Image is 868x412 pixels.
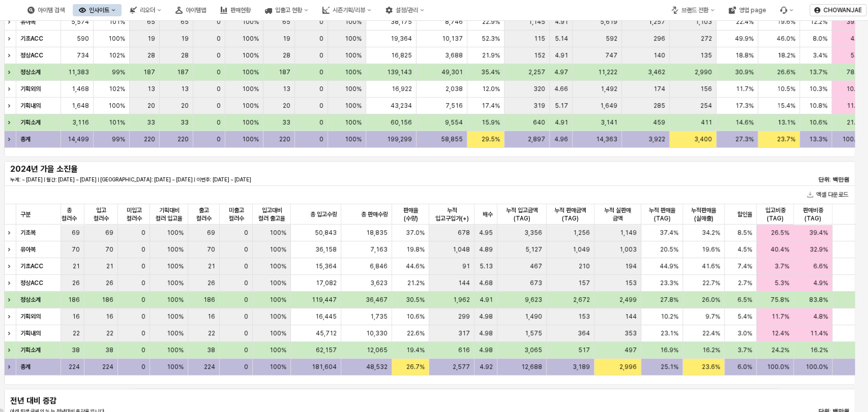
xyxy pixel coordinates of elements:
[109,51,125,59] span: 102%
[653,85,665,93] span: 174
[525,245,542,253] span: 5,127
[207,229,215,237] span: 69
[702,245,720,253] span: 19.6%
[462,262,470,270] span: 91
[774,4,799,16] div: Menu item 6
[445,85,463,93] span: 2,038
[20,102,41,109] strong: 기획내의
[316,4,377,16] button: 시즌기획/리뷰
[177,68,189,76] span: 187
[167,245,184,253] span: 100%
[846,68,864,76] span: 78.1%
[777,135,795,143] span: 23.7%
[482,18,500,26] span: 22.9%
[109,118,125,126] span: 101%
[735,35,754,43] span: 49.9%
[345,18,362,26] span: 100%
[20,246,36,253] strong: 유아복
[387,135,412,143] span: 199,299
[283,102,290,110] span: 20
[192,206,215,223] span: 출고 컬러수
[345,102,362,110] span: 100%
[776,35,795,43] span: 46.0%
[217,118,221,126] span: 0
[73,262,80,270] span: 21
[141,245,145,253] span: 0
[850,35,864,43] span: 4.1%
[737,210,752,218] span: 할인율
[319,35,323,43] span: 0
[598,68,617,76] span: 11,222
[259,4,314,16] button: 입출고 현황
[701,118,712,126] span: 411
[803,188,852,201] button: 엑셀 다운로드
[147,118,155,126] span: 33
[736,85,754,93] span: 11.7%
[723,4,772,16] div: 영업 page
[21,4,71,16] div: 아이템 검색
[445,18,463,26] span: 8,746
[345,35,362,43] span: 100%
[648,68,665,76] span: 3,462
[366,229,387,237] span: 18,835
[480,262,493,270] span: 5.13
[345,118,362,126] span: 100%
[279,68,290,76] span: 187
[242,85,259,93] span: 100%
[809,118,827,126] span: 10.6%
[761,206,789,223] span: 입고비중(TAG)
[217,51,221,59] span: 0
[4,14,17,30] div: Expand row
[501,206,542,223] span: 누적 입고금액(TAG)
[282,118,290,126] span: 33
[482,51,500,59] span: 21.9%
[620,229,637,237] span: 1,149
[482,118,500,126] span: 15.9%
[4,359,17,375] div: Expand row
[169,4,212,16] div: 아이템맵
[112,135,125,143] span: 99%
[147,18,155,26] span: 65
[777,118,795,126] span: 13.1%
[479,229,493,237] span: 4.95
[739,7,766,14] div: 영업 page
[735,68,754,76] span: 30.9%
[534,35,545,43] span: 115
[147,35,155,43] span: 19
[345,68,362,76] span: 100%
[737,229,752,237] span: 8.5%
[181,118,189,126] span: 33
[479,245,493,253] span: 4.89
[144,135,155,143] span: 220
[217,85,221,93] span: 0
[695,68,712,76] span: 2,990
[345,85,362,93] span: 100%
[777,68,795,76] span: 26.6%
[700,102,712,110] span: 254
[217,35,221,43] span: 0
[68,135,89,143] span: 14,499
[283,85,290,93] span: 13
[242,118,259,126] span: 100%
[20,52,43,59] strong: 정상ACC
[310,210,337,218] span: 총 입고수량
[122,206,145,223] span: 미입고 컬러수
[4,114,17,131] div: Expand row
[283,35,290,43] span: 19
[555,102,568,110] span: 5.17
[20,85,41,92] strong: 기획외의
[370,262,387,270] span: 6,846
[606,35,617,43] span: 592
[735,51,754,59] span: 18.8%
[798,206,827,223] span: 판매비중(TAG)
[217,102,221,110] span: 0
[124,4,167,16] button: 리오더
[242,68,259,76] span: 100%
[809,85,827,93] span: 10.3%
[181,102,189,110] span: 20
[10,176,570,183] p: 누계: ~ [DATE] | 월간: [DATE] ~ [DATE] | [GEOGRAPHIC_DATA]: [DATE] ~ [DATE] | 이번주: [DATE] ~ [DATE]
[361,210,387,218] span: 총 판매수량
[701,35,712,43] span: 272
[10,164,150,174] h5: 2024년 가을 소진율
